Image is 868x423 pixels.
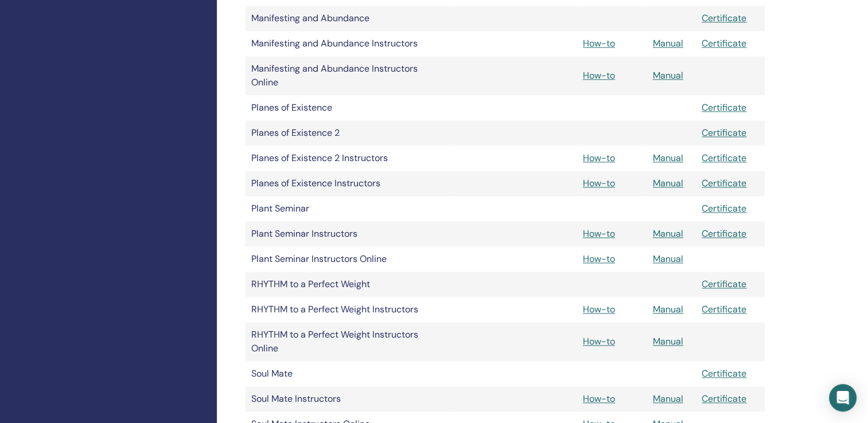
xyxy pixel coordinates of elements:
[246,6,452,31] td: Manifesting and Abundance
[246,31,452,56] td: Manifesting and Abundance Instructors
[702,202,746,214] a: Certificate
[583,69,615,81] a: How-to
[653,303,683,315] a: Manual
[246,56,452,95] td: Manifesting and Abundance Instructors Online
[702,177,746,189] a: Certificate
[653,177,683,189] a: Manual
[583,177,615,189] a: How-to
[583,303,615,315] a: How-to
[829,384,857,412] div: Open Intercom Messenger
[246,246,452,272] td: Plant Seminar Instructors Online
[246,146,452,171] td: Planes of Existence 2 Instructors
[246,386,452,412] td: Soul Mate Instructors
[246,221,452,246] td: Plant Seminar Instructors
[246,322,452,361] td: RHYTHM to a Perfect Weight Instructors Online
[702,303,746,315] a: Certificate
[702,127,746,139] a: Certificate
[702,101,746,113] a: Certificate
[246,196,452,221] td: Plant Seminar
[702,12,746,24] a: Certificate
[702,37,746,49] a: Certificate
[246,361,452,386] td: Soul Mate
[583,152,615,164] a: How-to
[702,393,746,405] a: Certificate
[653,393,683,405] a: Manual
[653,69,683,81] a: Manual
[583,335,615,347] a: How-to
[653,228,683,240] a: Manual
[246,95,452,120] td: Planes of Existence
[653,152,683,164] a: Manual
[246,171,452,196] td: Planes of Existence Instructors
[702,228,746,240] a: Certificate
[246,120,452,146] td: Planes of Existence 2
[583,228,615,240] a: How-to
[583,253,615,265] a: How-to
[583,37,615,49] a: How-to
[653,335,683,347] a: Manual
[246,272,452,297] td: RHYTHM to a Perfect Weight
[246,297,452,322] td: RHYTHM to a Perfect Weight Instructors
[653,37,683,49] a: Manual
[583,393,615,405] a: How-to
[653,253,683,265] a: Manual
[702,152,746,164] a: Certificate
[702,278,746,290] a: Certificate
[702,367,746,379] a: Certificate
